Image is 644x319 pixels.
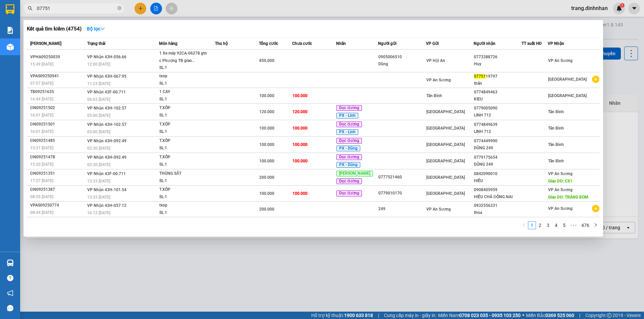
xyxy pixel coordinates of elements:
[548,142,564,147] span: Tân Bình
[30,81,53,86] span: 07:57 [DATE]
[30,113,53,117] span: 16:01 [DATE]
[568,221,579,229] span: •••
[30,202,85,209] div: VPAS09250774
[474,89,521,96] div: 0774849463
[215,41,228,46] span: Thu hộ
[87,26,105,31] strong: Bộ lọc
[336,146,360,152] span: PX - Dũng
[522,41,542,46] span: TT xuất HĐ
[87,97,110,102] span: 06:03 [DATE]
[30,146,53,150] span: 15:31 [DATE]
[336,41,346,46] span: Nhãn
[159,80,210,87] div: SL: 1
[30,170,85,177] div: ĐN09251351
[87,62,110,67] span: 12:00 [DATE]
[159,96,210,103] div: SL: 1
[579,221,592,229] li: 476
[87,187,126,192] span: VP Nhận 43H-101.54
[336,122,362,128] span: Dọc đường
[117,6,121,10] span: close-circle
[6,4,14,14] img: logo-vxr
[474,202,521,209] div: 0932556331
[292,41,312,46] span: Chưa cước
[87,81,110,86] span: 11:23 [DATE]
[474,177,521,184] div: HIẾU
[159,202,210,209] div: txop
[7,290,13,296] span: notification
[594,223,598,227] span: right
[426,78,451,82] span: VP An Sương
[560,222,568,229] a: 5
[474,138,521,145] div: 0774449990
[592,221,600,229] li: Next Page
[474,145,521,152] div: DŨNG 249
[579,222,591,229] a: 476
[474,61,521,68] div: Huy
[292,142,308,147] span: 100.000
[30,54,85,61] div: VPHA09250039
[544,221,552,229] li: 3
[426,142,465,147] span: [GEOGRAPHIC_DATA]
[259,175,274,180] span: 200.000
[30,178,53,183] span: 17:27 [DATE]
[30,41,61,46] span: [PERSON_NAME]
[7,259,14,266] img: warehouse-icon
[259,41,278,46] span: Tổng cước
[87,171,126,176] span: VP Nhận 43F-00.711
[548,179,573,183] span: Giao DĐ: CX1
[87,203,126,208] span: VP Nhận 43H-057.12
[548,195,588,200] span: Giao DĐ: TRẢNG BOM
[159,177,210,185] div: SL: 1
[159,170,210,177] div: THÙNG SẮT
[87,155,126,160] span: VP Nhận 43H-092.49
[336,129,358,135] span: PX - Linh
[548,206,573,211] span: VP An Sương
[87,162,110,167] span: 02:30 [DATE]
[259,93,274,98] span: 100.000
[474,96,521,103] div: KIEU
[536,222,544,229] a: 2
[7,27,14,34] img: solution-icon
[426,109,465,114] span: [GEOGRAPHIC_DATA]
[30,154,85,161] div: ĐN09251478
[548,126,564,131] span: Tân Bình
[378,61,425,68] div: Dũng
[30,210,53,215] span: 08:44 [DATE]
[474,209,521,216] div: thoa
[336,190,362,196] span: Dọc đường
[378,206,425,213] div: 249
[474,170,521,177] div: 0842090010
[552,222,560,229] a: 4
[336,154,362,160] span: Dọc đường
[426,126,465,131] span: [GEOGRAPHIC_DATA]
[426,175,465,180] span: [GEOGRAPHIC_DATA]
[474,154,521,161] div: 0779175654
[159,64,210,72] div: SL: 1
[336,171,373,177] span: [PERSON_NAME]
[30,88,85,95] div: TB09251635
[87,146,110,151] span: 02:30 [DATE]
[30,62,53,67] span: 15:49 [DATE]
[336,113,358,119] span: PX - Linh
[522,223,526,227] span: left
[259,126,274,131] span: 100.000
[474,41,495,46] span: Người nhận
[259,142,274,147] span: 100.000
[87,130,110,134] span: 05:00 [DATE]
[30,97,53,101] span: 16:44 [DATE]
[159,193,210,201] div: SL: 1
[548,159,564,163] span: Tân Bình
[378,174,425,181] div: 0777521460
[292,93,308,98] span: 100.000
[568,221,579,229] li: Next 5 Pages
[426,93,442,98] span: Tân Bình
[87,113,110,118] span: 05:00 [DATE]
[159,121,210,128] div: T.XỐP
[474,128,521,135] div: LINH 712
[259,191,274,196] span: 100.000
[30,137,85,144] div: ĐN09251485
[159,186,210,193] div: T.XỐP
[474,112,521,119] div: LINH 712
[159,137,210,145] div: T.XỐP
[474,121,521,128] div: 0774849639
